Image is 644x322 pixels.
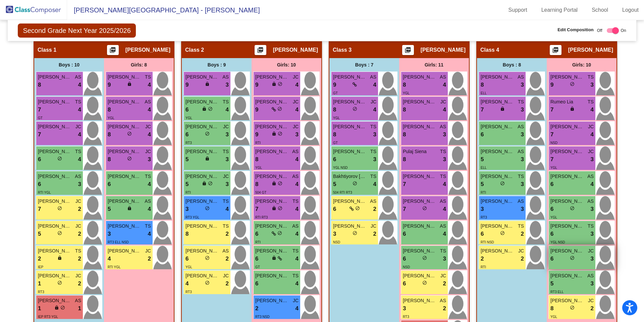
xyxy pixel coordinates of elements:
span: 6 [185,105,189,114]
span: YGL [403,91,410,95]
span: 3 [521,81,524,89]
span: do_not_disturb_alt [353,106,357,111]
span: 6 [550,180,553,189]
span: do_not_disturb_alt [353,181,357,186]
span: do_not_disturb_alt [208,181,213,186]
span: TS [370,148,376,155]
span: [PERSON_NAME] [403,173,436,180]
span: 6 [38,180,41,189]
span: TS [518,173,524,180]
span: YGL NSD [333,166,348,170]
span: do_not_disturb_alt [278,82,282,86]
button: Print Students Details [255,45,266,55]
span: JC [293,123,299,130]
span: 8 [38,81,41,89]
span: lock [272,181,276,186]
span: 8 [108,155,111,164]
span: 3 [521,155,524,164]
span: 8 [255,155,258,164]
span: [PERSON_NAME] [108,198,141,205]
span: AS [587,198,594,205]
span: 4 [591,130,594,139]
span: 3 [521,205,524,214]
span: do_not_disturb_alt [57,206,62,211]
span: 4 [373,105,376,114]
span: GT [333,141,338,145]
span: do_not_disturb_alt [208,106,213,111]
span: NSD [550,141,557,145]
span: AS [440,123,446,130]
span: 7 [550,130,553,139]
span: 5 [481,155,484,164]
span: 504 GT [255,191,266,194]
span: RTI [255,141,261,145]
span: JC [293,74,299,81]
a: Logout [617,5,644,15]
span: lock [205,82,210,86]
span: AS [292,148,299,155]
span: 3 [521,180,524,189]
span: [PERSON_NAME] [333,74,367,81]
span: JC [293,98,299,105]
span: 3 [226,180,229,189]
span: RT3 [185,141,192,145]
span: AS [518,198,524,205]
span: TS [75,148,81,155]
span: TS [588,74,594,81]
span: do_not_disturb_alt [500,181,505,186]
span: 4 [296,105,299,114]
span: AS [370,74,376,81]
span: AS [518,74,524,81]
span: Bakhtiyorov [PERSON_NAME] [333,173,367,180]
span: 3 [148,155,151,164]
span: 6 [333,205,336,214]
span: do_not_disturb_alt [127,131,132,136]
span: 7 [481,105,484,114]
span: [PERSON_NAME] [108,148,141,155]
span: [PERSON_NAME] [38,223,71,230]
span: Rumeo Lia [550,98,584,105]
span: TS [370,173,376,180]
span: TS [518,223,524,230]
span: 4 [226,205,229,214]
span: [PERSON_NAME] [125,47,170,53]
span: [PERSON_NAME] [38,173,71,180]
span: 5 [108,205,111,214]
span: [PERSON_NAME] [255,223,289,230]
a: School [586,5,613,15]
span: [PERSON_NAME] [185,223,219,230]
mat-icon: picture_as_pdf [551,47,559,56]
span: 4 [373,180,376,189]
span: [PERSON_NAME] [38,74,71,81]
span: 4 [226,105,229,114]
span: AS [587,173,594,180]
div: Boys : 7 [329,58,399,72]
span: 3 [443,130,446,139]
span: AS [370,198,376,205]
span: [PERSON_NAME][GEOGRAPHIC_DATA] - [PERSON_NAME] [67,5,260,15]
span: [PERSON_NAME] [255,98,289,105]
span: [PERSON_NAME] [38,98,71,105]
span: 3 [296,130,299,139]
span: 4 [78,105,81,114]
span: do_not_disturb_alt [355,206,360,211]
span: YGL [185,116,192,120]
span: 3 [591,155,594,164]
span: RTI [481,191,486,194]
span: [PERSON_NAME] [421,47,466,53]
span: 5 [185,155,189,164]
span: JC [588,148,594,155]
span: [PERSON_NAME] Sienna [550,74,584,81]
span: [PERSON_NAME] [333,148,367,155]
span: [PERSON_NAME] [108,173,141,180]
span: RTI [185,191,191,194]
span: 7 [403,205,406,214]
span: [PERSON_NAME] [550,223,584,230]
span: 7 [550,105,553,114]
span: 4 [148,81,151,89]
span: 4 [296,155,299,164]
span: TS [440,148,446,155]
mat-icon: picture_as_pdf [404,47,412,56]
span: RT3 YGL [185,216,199,219]
span: 504 RTI RT3 [333,191,352,194]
